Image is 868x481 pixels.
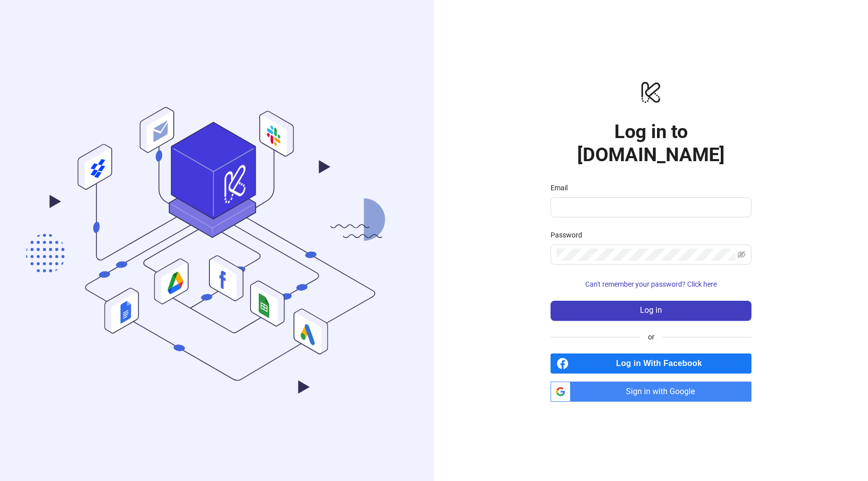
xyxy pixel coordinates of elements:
a: Log in With Facebook [551,353,751,374]
span: or [640,331,663,342]
a: Can't remember your password? Click here [551,280,751,288]
h1: Log in to [DOMAIN_NAME] [551,120,751,166]
input: Password [557,249,735,261]
span: Log in [640,306,662,315]
input: Email [557,201,743,213]
button: Log in [551,301,751,321]
button: Can't remember your password? Click here [551,277,751,293]
label: Password [551,229,589,240]
span: Can't remember your password? Click here [585,280,717,288]
label: Email [551,182,574,193]
a: Sign in with Google [551,382,751,402]
span: Sign in with Google [575,382,751,402]
span: Log in With Facebook [573,353,751,374]
span: eye-invisible [737,251,745,259]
